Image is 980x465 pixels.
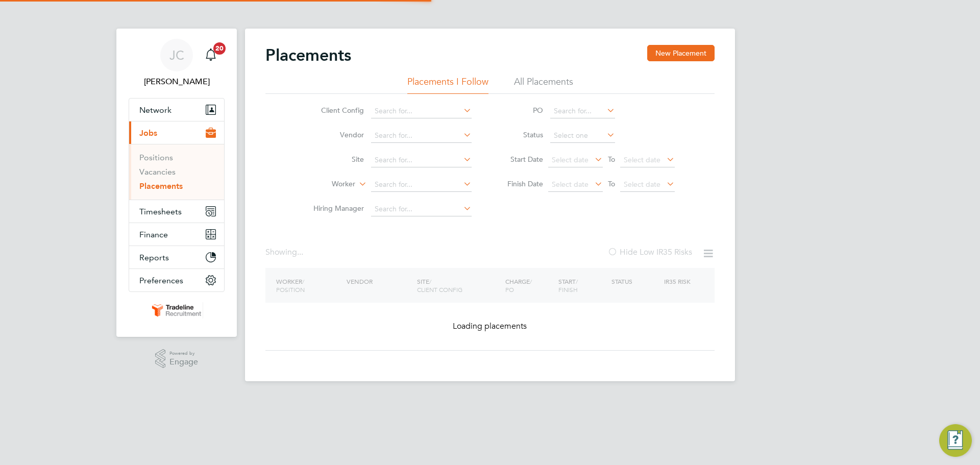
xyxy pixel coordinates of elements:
button: Jobs [129,121,224,144]
button: Finance [129,223,224,246]
a: JC[PERSON_NAME] [129,39,225,88]
span: Jobs [139,128,157,138]
img: tradelinerecruitment-logo-retina.png [150,302,203,319]
input: Search for... [371,178,472,192]
span: Powered by [169,349,198,358]
a: Positions [139,153,173,162]
button: Reports [129,246,224,268]
label: Hide Low IR35 Risks [607,247,692,257]
label: Start Date [497,155,543,164]
span: Jack Cordell [129,76,225,88]
span: Engage [169,358,198,366]
span: Select date [624,180,660,189]
label: Hiring Manager [305,204,364,213]
label: Finish Date [497,179,543,188]
input: Select one [550,129,615,143]
span: 20 [213,42,226,55]
span: To [605,177,618,190]
span: Select date [552,155,589,164]
span: Reports [139,253,169,262]
label: Site [305,155,364,164]
label: PO [497,106,543,115]
button: Engage Resource Center [939,424,972,457]
input: Search for... [371,104,472,118]
button: Timesheets [129,200,224,223]
span: Finance [139,230,168,239]
button: Preferences [129,269,224,291]
a: Placements [139,181,183,191]
a: 20 [201,39,221,71]
a: Powered byEngage [155,349,199,369]
span: To [605,153,618,166]
span: Select date [624,155,660,164]
a: Go to home page [129,302,225,319]
span: Timesheets [139,207,182,216]
li: All Placements [514,76,573,94]
label: Worker [297,179,355,189]
div: Jobs [129,144,224,200]
span: ... [297,247,303,257]
label: Client Config [305,106,364,115]
span: JC [169,48,184,62]
input: Search for... [550,104,615,118]
input: Search for... [371,202,472,216]
div: Showing [265,247,305,258]
label: Vendor [305,130,364,139]
button: New Placement [647,45,715,61]
label: Status [497,130,543,139]
a: Vacancies [139,167,176,177]
input: Search for... [371,129,472,143]
span: Preferences [139,276,183,285]
span: Network [139,105,171,115]
nav: Main navigation [116,29,237,337]
input: Search for... [371,153,472,167]
span: Select date [552,180,589,189]
h2: Placements [265,45,351,65]
button: Network [129,99,224,121]
li: Placements I Follow [407,76,488,94]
